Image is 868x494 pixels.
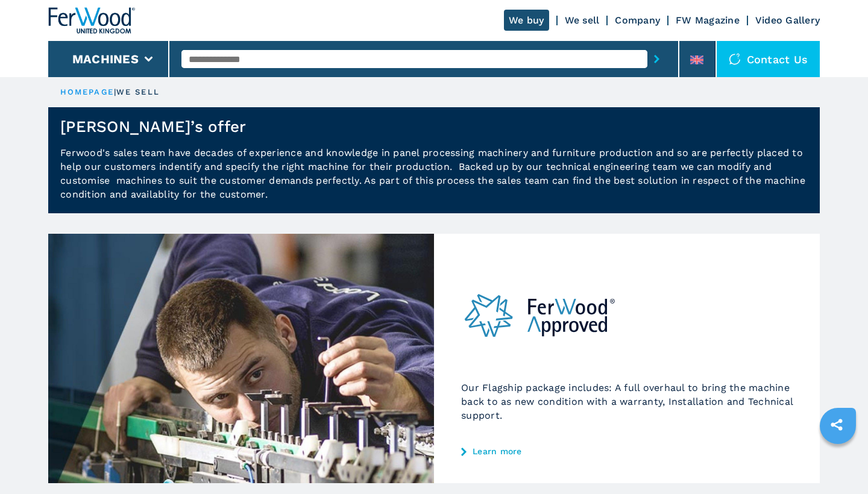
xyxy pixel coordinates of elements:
[504,10,549,31] a: We buy
[72,52,139,66] button: Machines
[116,87,160,98] p: we sell
[755,14,820,26] a: Video Gallery
[717,41,820,77] div: Contact us
[822,410,852,440] a: sharethis
[615,14,660,26] a: Company
[48,7,135,34] img: Ferwood
[48,146,820,213] p: Ferwood's sales team have decades of experience and knowledge in panel processing machinery and f...
[676,14,740,26] a: FW Magazine
[647,45,666,73] button: submit-button
[60,117,246,136] h1: [PERSON_NAME]’s offer
[461,446,793,456] a: Learn more
[817,440,859,485] iframe: Chat
[729,53,741,65] img: Contact us
[60,87,114,96] a: HOMEPAGE
[565,14,600,26] a: We sell
[114,87,116,96] span: |
[461,381,793,422] p: Our Flagship package includes: A full overhaul to bring the machine back to as new condition with...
